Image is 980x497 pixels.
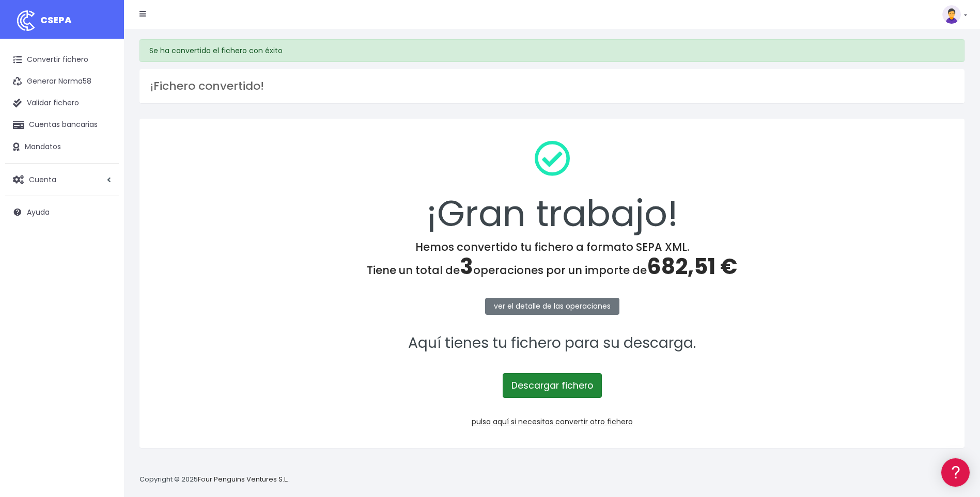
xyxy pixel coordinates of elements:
[460,251,473,282] span: 3
[29,174,56,184] span: Cuenta
[472,416,633,427] a: pulsa aquí si necesitas convertir otro fichero
[10,163,196,179] a: Videotutoriales
[10,248,196,258] div: Programadores
[153,332,951,355] p: Aquí tienes tu fichero para su descarga.
[503,373,602,398] a: Descargar fichero
[5,114,119,136] a: Cuentas bancarias
[153,241,951,280] h4: Hemos convertido tu fichero a formato SEPA XML. Tiene un total de operaciones por un importe de
[10,179,196,195] a: Perfiles de empresas
[10,205,196,215] div: Facturación
[142,297,199,307] a: POWERED BY ENCHANT
[5,169,119,190] a: Cuenta
[10,88,196,104] a: Información general
[10,72,196,82] div: Información general
[5,71,119,92] a: Generar Norma58
[5,201,119,223] a: Ayuda
[40,13,72,26] span: CSEPA
[10,147,196,163] a: Problemas habituales
[10,276,196,294] button: Contáctanos
[5,49,119,71] a: Convertir fichero
[10,114,196,124] div: Convertir ficheros
[198,474,288,484] a: Four Penguins Ventures S.L.
[139,39,965,62] div: Se ha convertido el fichero con éxito
[5,92,119,114] a: Validar fichero
[150,79,954,93] h3: ¡Fichero convertido!
[139,474,290,485] p: Copyright © 2025 .
[10,264,196,280] a: API
[5,136,119,158] a: Mandatos
[153,132,951,241] div: ¡Gran trabajo!
[647,251,737,282] span: 682,51 €
[485,298,619,315] a: ver el detalle de las operaciones
[10,131,196,147] a: Formatos
[10,221,196,237] a: General
[27,207,50,217] span: Ayuda
[13,8,39,34] img: logo
[942,5,961,24] img: profile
